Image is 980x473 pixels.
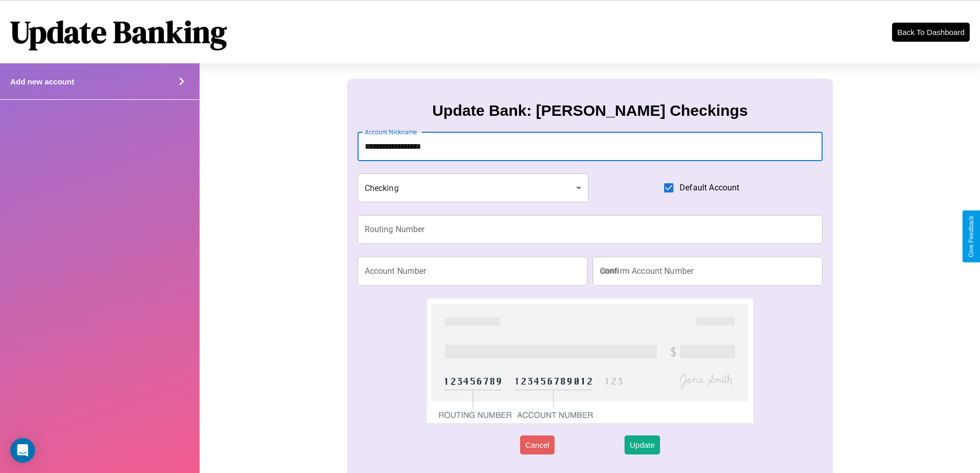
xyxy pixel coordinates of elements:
h1: Update Banking [10,11,227,53]
div: Open Intercom Messenger [10,438,35,463]
button: Cancel [520,435,555,454]
h3: Update Bank: [PERSON_NAME] Checkings [432,102,747,119]
button: Update [625,435,660,454]
img: check [427,299,753,423]
span: Default Account [680,182,739,194]
button: Back To Dashboard [892,23,970,42]
div: Checking [358,173,589,202]
div: Give Feedback [968,216,975,257]
h4: Add new account [10,77,74,86]
label: Account Nickname [365,128,417,136]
